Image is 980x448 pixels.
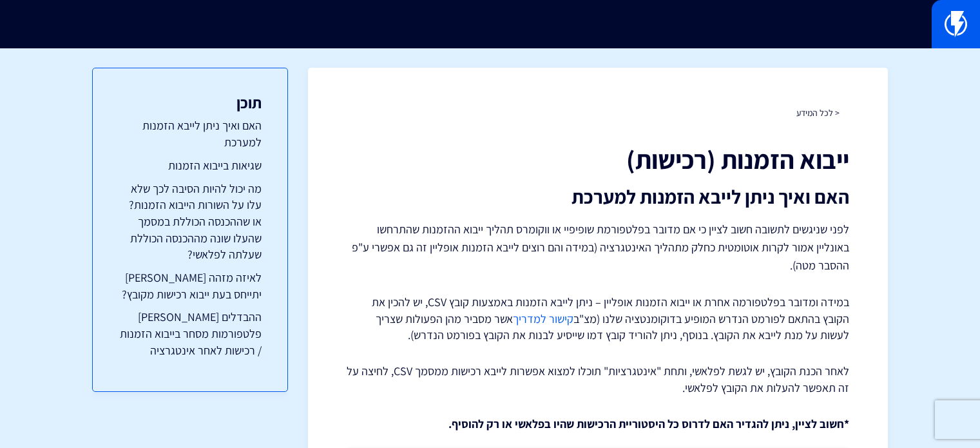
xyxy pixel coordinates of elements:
a: לאיזה מזהה [PERSON_NAME] יתייחס בעת ייבוא רכישות מקובץ? [119,269,262,302]
input: חיפוש מהיר... [200,10,780,39]
h1: ייבוא הזמנות (רכישות) [347,145,849,173]
a: שגיאות בייבוא הזמנות [119,157,262,174]
a: קישור למדריך [513,311,573,326]
p: לאחר הכנת הקובץ, יש לגשת לפלאשי, ותחת "אינטגרציות" תוכלו למצוא אפשרות לייבא רכישות ממסמך CSV, לחי... [347,363,849,396]
h2: האם ואיך ניתן לייבא הזמנות למערכת [347,186,849,208]
a: < לכל המידע [796,107,840,119]
strong: *חשוב לציין, ניתן להגדיר האם לדרוס כל היסטוריית הרכישות שהיו בפלאשי או רק להוסיף. [448,416,849,431]
a: האם ואיך ניתן לייבא הזמנות למערכת [119,117,262,150]
p: במידה ומדובר בפלטפורמה אחרת או ייבוא הזמנות אופליין – ניתן לייבא הזמנות באמצעות קובץ CSV, יש להכי... [347,294,849,344]
a: מה יכול להיות הסיבה לכך שלא עלו על השורות הייבוא הזמנות? או שההכנסה הכוללת במסמך שהעלו שונה מההכנ... [119,180,262,264]
a: ההבדלים [PERSON_NAME] פלטפורמות מסחר בייבוא הזמנות / רכישות לאחר אינטגרציה [119,309,262,358]
p: לפני שניגשים לתשובה חשוב לציין כי אם מדובר בפלטפורמת שופיפיי או ווקומרס תהליך ייבוא ההזמנות שהתרח... [347,220,849,275]
h3: תוכן [119,94,262,111]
